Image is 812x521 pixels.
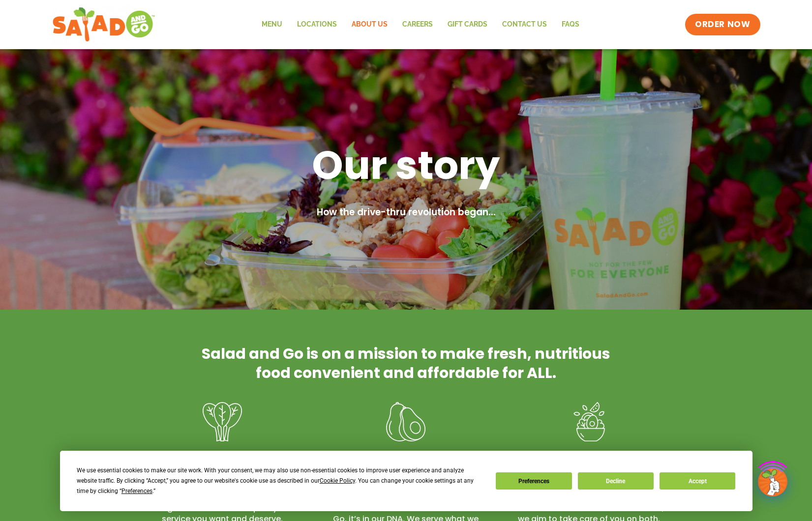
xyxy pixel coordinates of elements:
a: GIFT CARDS [440,13,495,36]
a: Contact Us [495,13,554,36]
nav: Menu [254,13,587,36]
img: new-SAG-logo-768×292 [52,5,156,44]
span: Preferences [121,488,152,494]
a: Menu [254,13,290,36]
h1: Our story [150,140,662,191]
a: FAQs [554,13,587,36]
span: ORDER NOW [695,19,750,30]
h2: How the drive-thru revolution began... [150,205,662,220]
span: Cookie Policy [320,477,355,484]
button: Accept [660,472,735,490]
div: We use essential cookies to make our site work. With your consent, we may also use non-essential ... [77,465,484,496]
a: Careers [395,13,440,36]
a: About Us [344,13,395,36]
a: Locations [290,13,344,36]
h2: Salad and Go is on a mission to make fresh, nutritious food convenient and affordable for ALL. [200,344,613,382]
button: Preferences [496,472,571,490]
button: Decline [578,472,654,490]
a: ORDER NOW [685,14,760,35]
div: Cookie Consent Prompt [60,451,752,511]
